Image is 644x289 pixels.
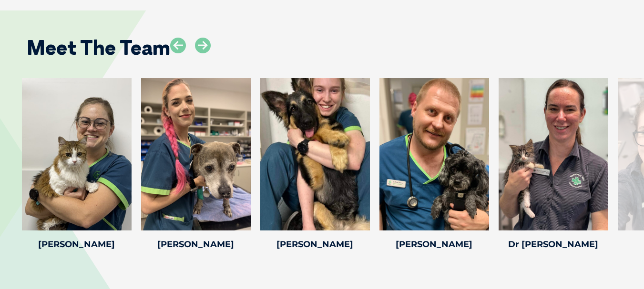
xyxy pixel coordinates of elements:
[379,240,489,249] h4: [PERSON_NAME]
[22,240,132,249] h4: [PERSON_NAME]
[499,240,608,249] h4: Dr [PERSON_NAME]
[27,38,170,58] h2: Meet The Team
[141,240,251,249] h4: [PERSON_NAME]
[260,240,370,249] h4: [PERSON_NAME]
